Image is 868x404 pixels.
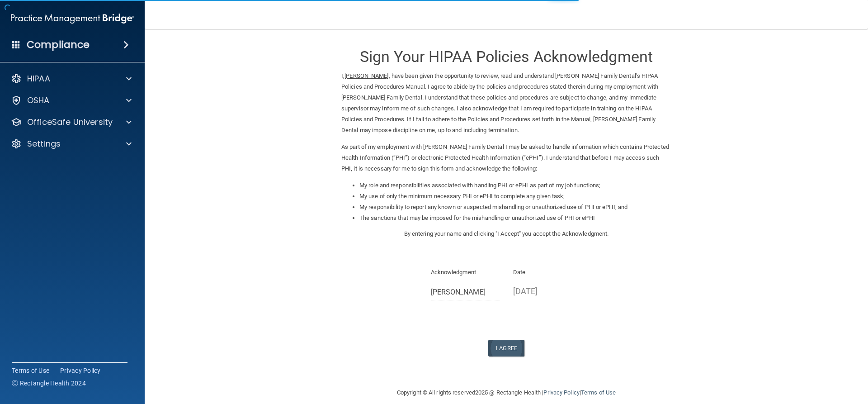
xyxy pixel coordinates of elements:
a: HIPAA [11,73,132,84]
h4: Compliance [27,38,90,51]
span: Ⓒ Rectangle Health 2024 [12,379,86,388]
p: As part of my employment with [PERSON_NAME] Family Dental I may be asked to handle information wh... [341,142,671,174]
p: OSHA [27,95,50,106]
p: Acknowledgment [431,267,500,278]
p: Settings [27,138,61,149]
a: OfficeSafe University [11,117,132,128]
li: The sanctions that may be imposed for the mishandling or unauthorized use of PHI or ePHI [359,213,671,223]
p: OfficeSafe University [27,117,113,128]
p: HIPAA [27,73,50,84]
h3: Sign Your HIPAA Policies Acknowledgment [341,48,671,65]
a: OSHA [11,95,132,106]
a: Terms of Use [581,389,616,396]
li: My responsibility to report any known or suspected mishandling or unauthorized use of PHI or ePHI... [359,202,671,213]
input: Full Name [431,284,500,300]
p: Date [513,267,582,278]
a: Terms of Use [12,366,49,375]
li: My role and responsibilities associated with handling PHI or ePHI as part of my job functions; [359,180,671,191]
p: [DATE] [513,284,582,299]
p: I, , have been given the opportunity to review, read and understand [PERSON_NAME] Family Dental’s... [341,71,671,136]
iframe: Drift Widget Chat Controller [712,340,857,376]
a: Privacy Policy [60,366,101,375]
a: Privacy Policy [543,389,579,396]
img: PMB logo [11,10,134,28]
button: I Agree [488,340,524,356]
p: By entering your name and clicking "I Accept" you accept the Acknowledgment. [341,228,671,239]
ins: [PERSON_NAME] [344,72,388,79]
a: Settings [11,138,132,149]
li: My use of only the minimum necessary PHI or ePHI to complete any given task; [359,191,671,202]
